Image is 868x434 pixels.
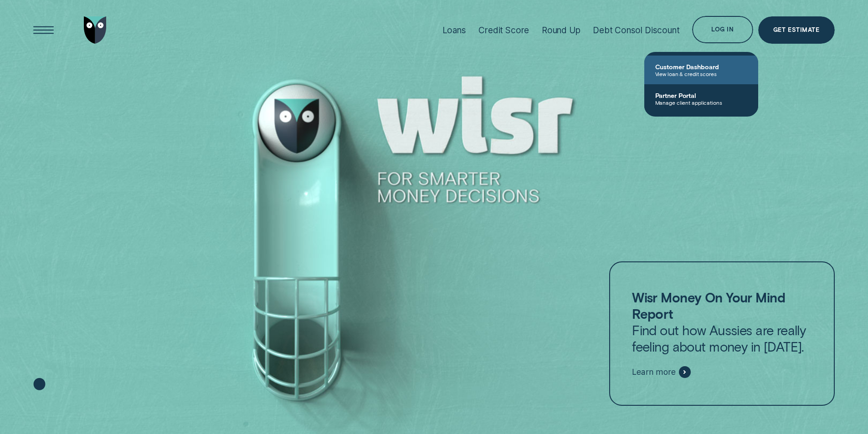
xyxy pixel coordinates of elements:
[542,25,580,36] div: Round Up
[30,16,57,44] button: Open Menu
[644,56,758,84] a: Customer DashboardView loan & credit scores
[655,92,747,99] span: Partner Portal
[644,84,758,113] a: Partner PortalManage client applications
[478,25,529,36] div: Credit Score
[692,16,753,43] button: Log in
[84,16,107,44] img: Wisr
[632,289,785,322] strong: Wisr Money On Your Mind Report
[632,289,812,355] p: Find out how Aussies are really feeling about money in [DATE].
[442,25,466,36] div: Loans
[593,25,679,36] div: Debt Consol Discount
[609,261,834,406] a: Wisr Money On Your Mind ReportFind out how Aussies are really feeling about money in [DATE].Learn...
[632,367,675,377] span: Learn more
[758,16,835,44] a: Get Estimate
[655,71,747,77] span: View loan & credit scores
[655,99,747,106] span: Manage client applications
[655,63,747,71] span: Customer Dashboard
